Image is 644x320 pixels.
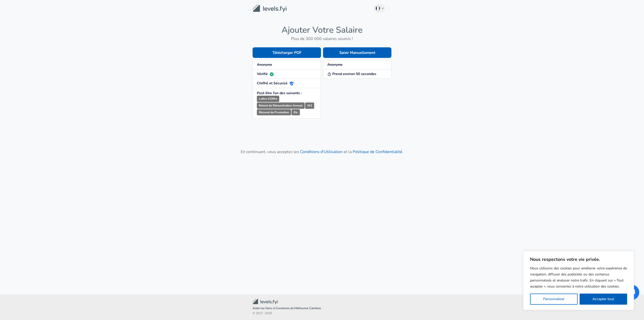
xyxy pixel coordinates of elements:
[253,35,391,42] h6: Plus de 300 000 salaires soumis !
[253,299,278,304] img: Communauté Levels.fyi
[253,5,287,12] img: Levels.fyi
[253,47,321,58] button: Télécharger PDF
[257,72,274,76] strong: Vérifié
[523,251,634,310] div: Nous respectons votre vie privée.
[253,306,391,311] span: Aider les Gens à Construire de Meilleures Carrières
[257,109,291,116] small: Résumé de Promotion
[257,62,272,67] strong: Anonyme
[530,256,627,262] p: Nous respectons votre vie privée.
[257,96,279,102] small: Lettre d'Offre
[305,102,314,109] small: W2
[327,72,376,76] strong: Prend environ 50 secondes
[253,25,391,35] h4: Ajouter Votre Salaire
[257,91,302,95] strong: Peut être l'un des suivants :
[530,294,578,305] button: Personnaliser
[323,47,391,58] button: Saisir Manuellement
[353,149,402,155] a: Politique de Confidentialité
[300,149,343,155] a: Conditions d'Utilisation
[327,62,343,67] strong: Anonyme
[257,102,305,109] small: Relevé de Rémunération Annuel
[257,81,294,86] strong: Chiffré et Sécurisé
[580,294,627,305] button: Accepter tout
[374,4,386,13] button: French
[376,6,380,10] img: French
[253,311,391,316] span: © 2017 - 2025
[530,265,627,290] p: Nous utilisons des cookies pour améliorer votre expérience de navigation, diffuser des publicités...
[292,109,300,116] small: Etc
